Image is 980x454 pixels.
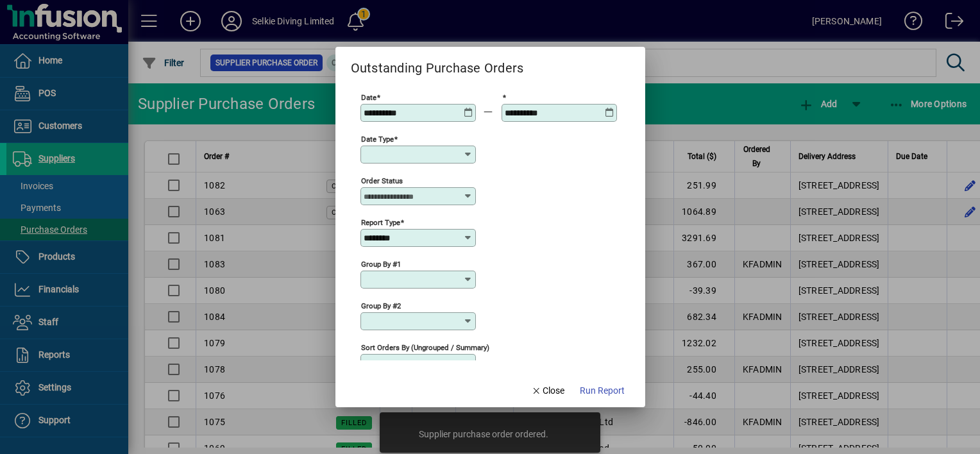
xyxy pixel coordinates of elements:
h2: Outstanding Purchase Orders [335,47,539,78]
mat-label: Date [361,93,376,102]
mat-label: Report Type [361,218,400,227]
span: Close [531,384,564,398]
mat-label: Group by #1 [361,260,401,269]
mat-label: Group by #2 [361,301,401,310]
mat-label: Date Type [361,135,394,144]
button: Run Report [575,379,630,402]
button: Close [526,379,570,402]
span: Run Report [580,384,625,398]
mat-label: Order Status [361,176,403,185]
mat-label: Sort Orders By (ungrouped / summary) [361,343,489,352]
